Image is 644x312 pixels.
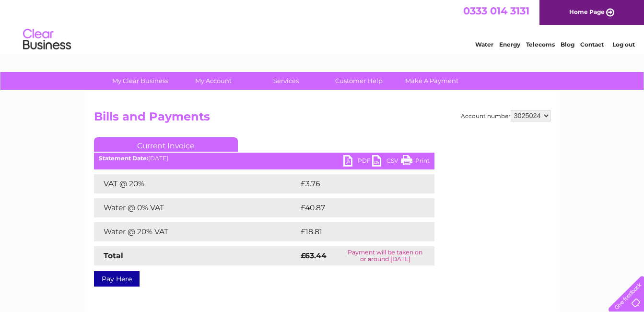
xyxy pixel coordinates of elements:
[561,41,574,48] a: Blog
[104,251,123,260] strong: Total
[298,198,415,217] td: £40.87
[475,41,493,48] a: Water
[526,41,555,48] a: Telecoms
[174,72,253,90] a: My Account
[94,198,298,217] td: Water @ 0% VAT
[461,110,550,121] div: Account number
[246,72,326,90] a: Services
[94,110,550,128] h2: Bills and Payments
[99,155,148,162] b: Statement Date:
[499,41,520,48] a: Energy
[343,155,372,169] a: PDF
[94,174,298,193] td: VAT @ 20%
[94,271,140,287] a: Pay Here
[392,72,471,90] a: Make A Payment
[94,137,238,152] a: Current Invoice
[96,5,549,47] div: Clear Business is a trading name of Verastar Limited (registered in [GEOGRAPHIC_DATA] No. 3667643...
[94,222,298,241] td: Water @ 20% VAT
[298,222,413,241] td: £18.81
[298,174,412,193] td: £3.76
[372,155,401,169] a: CSV
[336,246,434,265] td: Payment will be taken on or around [DATE]
[580,41,604,48] a: Contact
[319,72,398,90] a: Customer Help
[23,25,71,54] img: logo.png
[401,155,430,169] a: Print
[301,251,327,260] strong: £63.44
[101,72,180,90] a: My Clear Business
[94,155,434,162] div: [DATE]
[463,5,529,17] a: 0333 014 3131
[612,41,635,48] a: Log out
